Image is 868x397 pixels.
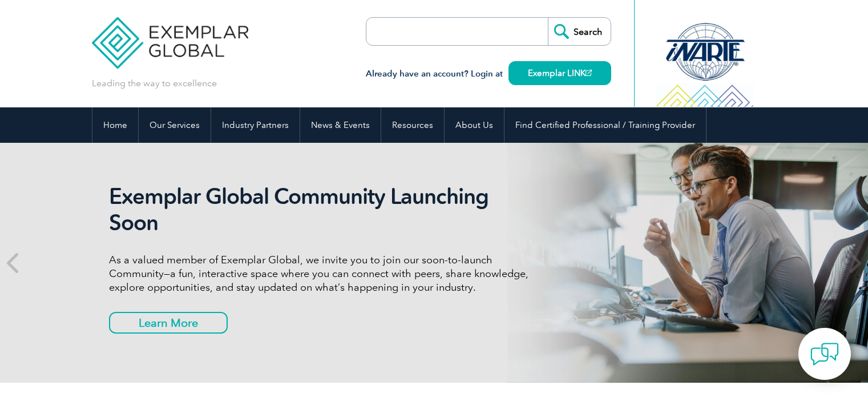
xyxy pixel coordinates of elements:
[109,253,537,294] p: As a valued member of Exemplar Global, we invite you to join our soon-to-launch Community—a fun, ...
[139,107,211,143] a: Our Services
[366,67,611,81] h3: Already have an account? Login at
[211,107,300,143] a: Industry Partners
[548,18,611,45] input: Search
[381,107,444,143] a: Resources
[300,107,381,143] a: News & Events
[586,70,592,76] img: open_square.png
[109,312,228,334] a: Learn More
[92,107,138,143] a: Home
[810,340,839,368] img: contact-chat.png
[109,183,537,236] h2: Exemplar Global Community Launching Soon
[504,107,706,143] a: Find Certified Professional / Training Provider
[92,77,217,90] p: Leading the way to excellence
[445,107,504,143] a: About Us
[508,61,611,85] a: Exemplar LINK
